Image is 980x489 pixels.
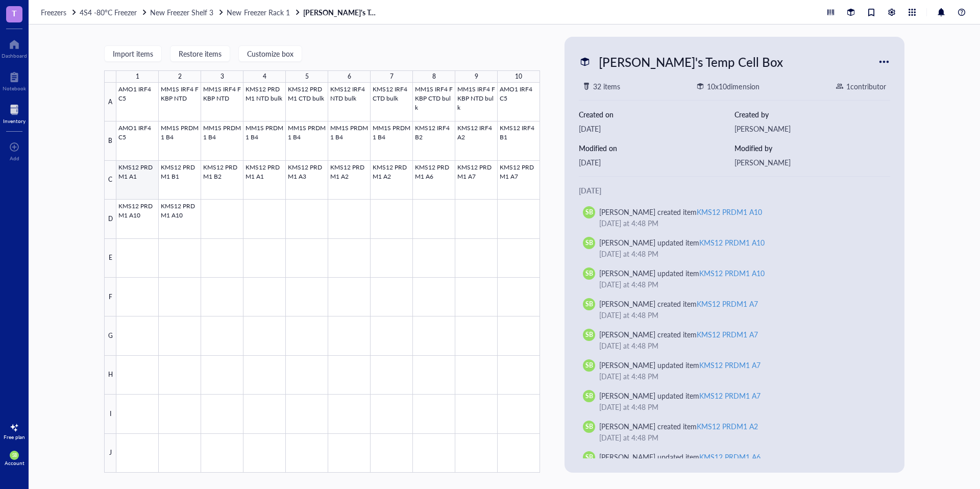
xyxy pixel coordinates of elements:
[699,452,761,462] div: KMS12 PRDM1 A6
[41,7,66,17] span: Freezers
[697,207,762,217] div: KMS12 PRDM1 A10
[585,453,593,462] span: SB
[599,340,878,351] div: [DATE] at 4:48 PM
[348,70,351,83] div: 6
[170,45,230,62] button: Restore items
[579,294,890,325] a: SB[PERSON_NAME] created itemKMS12 PRDM1 A7[DATE] at 4:48 PM
[579,185,890,196] div: [DATE]
[585,361,593,370] span: SB
[263,70,266,83] div: 4
[104,278,116,316] div: F
[734,109,890,120] div: Created by
[579,202,890,233] a: SB[PERSON_NAME] created itemKMS12 PRDM1 A10[DATE] at 4:48 PM
[475,70,478,83] div: 9
[104,316,116,355] div: G
[599,451,761,462] div: [PERSON_NAME] updated item
[579,386,890,417] a: SB[PERSON_NAME] updated itemKMS12 PRDM1 A7[DATE] at 4:48 PM
[579,447,890,478] a: SB[PERSON_NAME] updated itemKMS12 PRDM1 A6
[2,53,27,59] div: Dashboard
[697,299,758,309] div: KMS12 PRDM1 A7
[150,8,301,17] a: New Freezer Shelf 3New Freezer Rack 1
[599,432,878,443] div: [DATE] at 4:48 PM
[104,395,116,433] div: I
[579,263,890,294] a: SB[PERSON_NAME] updated itemKMS12 PRDM1 A10[DATE] at 4:48 PM
[579,325,890,355] a: SB[PERSON_NAME] created itemKMS12 PRDM1 A7[DATE] at 4:48 PM
[599,421,758,432] div: [PERSON_NAME] created item
[599,206,762,217] div: [PERSON_NAME] created item
[599,248,878,259] div: [DATE] at 4:48 PM
[12,7,17,19] span: T
[4,434,25,440] div: Free plan
[104,121,116,160] div: B
[599,267,765,279] div: [PERSON_NAME] updated item
[579,355,890,386] a: SB[PERSON_NAME] updated itemKMS12 PRDM1 A7[DATE] at 4:48 PM
[599,401,878,412] div: [DATE] at 4:48 PM
[599,390,761,401] div: [PERSON_NAME] updated item
[734,123,890,134] div: [PERSON_NAME]
[579,417,890,447] a: SB[PERSON_NAME] created itemKMS12 PRDM1 A2[DATE] at 4:48 PM
[104,239,116,278] div: E
[3,118,26,124] div: Inventory
[104,356,116,395] div: H
[599,298,758,309] div: [PERSON_NAME] created item
[585,208,593,217] span: SB
[599,329,758,340] div: [PERSON_NAME] created item
[5,460,24,466] div: Account
[599,237,765,248] div: [PERSON_NAME] updated item
[699,360,761,370] div: KMS12 PRDM1 A7
[579,142,734,154] div: Modified on
[227,7,289,17] span: New Freezer Rack 1
[3,102,26,124] a: Inventory
[12,453,16,458] span: SB
[579,109,734,120] div: Created on
[10,155,19,161] div: Add
[599,359,761,371] div: [PERSON_NAME] updated item
[734,157,890,168] div: [PERSON_NAME]
[846,81,886,92] div: 1 contributor
[104,45,162,62] button: Import items
[697,421,758,431] div: KMS12 PRDM1 A2
[599,217,878,229] div: [DATE] at 4:48 PM
[80,7,137,17] span: 4S4 -80°C Freezer
[585,238,593,248] span: SB
[41,8,78,17] a: Freezers
[599,371,878,382] div: [DATE] at 4:48 PM
[178,70,182,83] div: 2
[699,237,765,248] div: KMS12 PRDM1 A10
[734,142,890,154] div: Modified by
[599,309,878,321] div: [DATE] at 4:48 PM
[104,200,116,238] div: D
[305,70,309,83] div: 5
[585,300,593,309] span: SB
[585,422,593,431] span: SB
[432,70,436,83] div: 8
[707,81,759,92] div: 10 x 10 dimension
[593,81,620,92] div: 32 items
[238,45,302,62] button: Customize box
[113,50,153,58] span: Import items
[2,36,27,59] a: Dashboard
[515,70,522,83] div: 10
[136,70,139,83] div: 1
[104,434,116,473] div: J
[699,268,765,278] div: KMS12 PRDM1 A10
[599,279,878,290] div: [DATE] at 4:48 PM
[104,161,116,200] div: C
[80,8,148,17] a: 4S4 -80°C Freezer
[699,390,761,401] div: KMS12 PRDM1 A7
[303,8,380,17] a: [PERSON_NAME]'s Temp Cell Box
[579,233,890,263] a: SB[PERSON_NAME] updated itemKMS12 PRDM1 A10[DATE] at 4:48 PM
[179,50,222,58] span: Restore items
[585,330,593,339] span: SB
[3,85,26,91] div: Notebook
[697,329,758,339] div: KMS12 PRDM1 A7
[579,157,734,168] div: [DATE]
[579,123,734,134] div: [DATE]
[585,392,593,401] span: SB
[594,51,788,72] div: [PERSON_NAME]'s Temp Cell Box
[220,70,224,83] div: 3
[3,69,26,91] a: Notebook
[150,7,213,17] span: New Freezer Shelf 3
[104,83,116,121] div: A
[247,50,293,58] span: Customize box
